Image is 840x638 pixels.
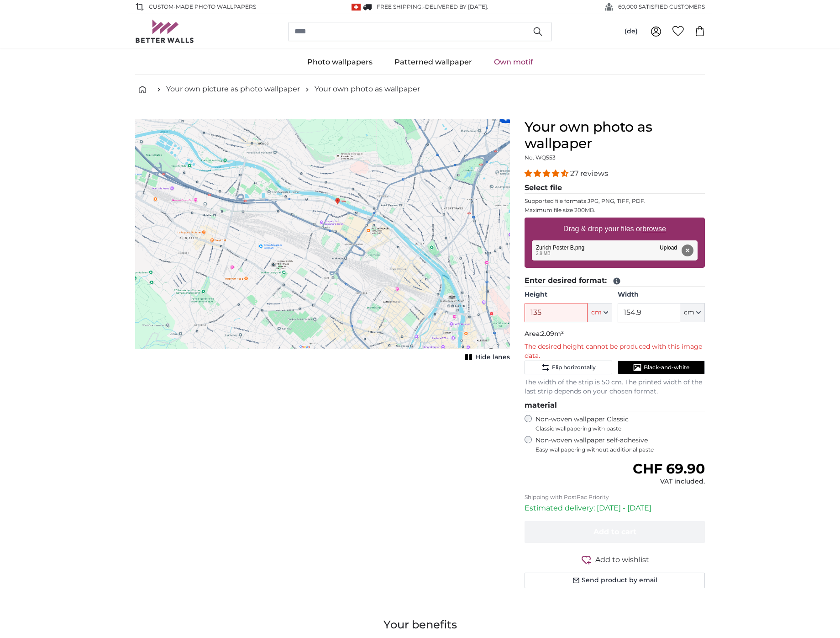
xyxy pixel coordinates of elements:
[525,197,646,204] font: Supported file formats JPG, PNG, TIFF, PDF.
[377,3,423,10] font: FREE shipping!
[525,118,652,152] font: Your own photo as wallpaper
[525,154,556,161] font: No. WQ553
[582,576,657,584] font: Send product by email
[618,3,705,10] font: 60,000 SATISFIED CUSTOMERS
[494,58,533,66] font: Own motif
[135,20,194,43] img: Betterwalls
[588,303,612,322] button: cm
[166,84,300,95] a: Your own picture as photo wallpaper
[483,50,544,74] a: Own motif
[625,27,638,35] font: (de)
[535,415,629,423] font: Non-woven wallpaper Classic
[135,119,510,364] div: 1 of 1
[618,361,705,374] button: Black-and-white
[660,477,705,485] font: VAT included.
[525,342,702,360] font: The desired height cannot be produced with this image data.
[525,276,607,285] font: Enter desired format:
[618,290,639,298] font: Width
[383,50,483,74] a: Patterned wallpaper
[462,351,510,364] button: Hide lanes
[684,308,694,316] font: cm
[352,4,361,11] img: Switzerland
[315,84,420,95] a: Your own photo as wallpaper
[525,401,557,409] font: material
[149,3,256,10] font: Custom-made photo wallpapers
[633,460,705,477] font: CHF 69.90
[643,225,667,233] font: browse
[552,364,596,371] font: Flip horizontally
[535,446,654,453] font: Easy wallpapering without additional paste
[570,169,608,178] font: 27 reviews
[525,361,612,374] button: Flip horizontally
[166,85,300,93] font: Your own picture as photo wallpaper
[525,573,705,588] button: Send product by email
[525,521,705,543] button: Add to cart
[296,50,383,74] a: Photo wallpapers
[535,425,621,432] font: Classic wallpapering with paste
[423,3,425,10] font: -
[525,330,541,338] font: Area:
[525,554,705,565] button: Add to wishlist
[525,290,547,298] font: Height
[525,378,702,395] font: The width of the strip is 50 cm. The printed width of the last strip depends on your chosen format.
[591,308,602,316] font: cm
[535,436,648,444] font: Non-woven wallpaper self-adhesive
[307,58,373,66] font: Photo wallpapers
[135,74,705,104] nav: breadcrumbs
[644,364,689,371] font: Black-and-white
[383,618,457,631] font: Your benefits
[525,183,562,192] font: Select file
[680,303,705,322] button: cm
[525,494,609,500] font: Shipping with PostPac Priority
[394,58,472,66] font: Patterned wallpaper
[475,353,510,361] font: Hide lanes
[525,504,651,512] font: Estimated delivery: [DATE] - [DATE]
[541,330,564,338] font: 2.09m²
[563,225,642,233] font: Drag & drop your files or
[315,85,420,93] font: Your own photo as wallpaper
[617,23,645,40] button: (de)
[595,555,649,564] font: Add to wishlist
[593,527,636,536] font: Add to cart
[425,3,488,10] font: Delivered by [DATE].
[525,169,570,178] span: 4.41 stars
[525,207,595,213] font: Maximum file size 200MB.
